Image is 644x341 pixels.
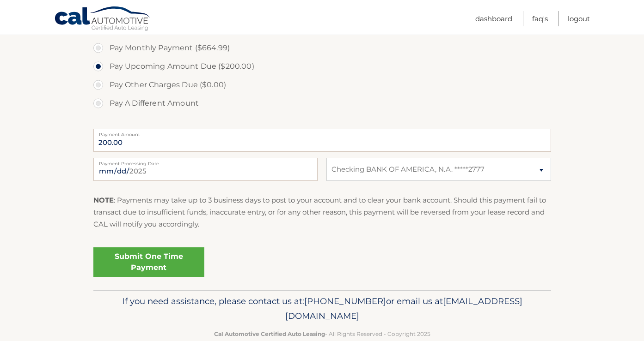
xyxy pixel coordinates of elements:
[285,296,522,321] span: [EMAIL_ADDRESS][DOMAIN_NAME]
[93,57,551,76] label: Pay Upcoming Amount Due ($200.00)
[93,158,318,165] label: Payment Processing Date
[54,6,151,33] a: Cal Automotive
[475,11,512,26] a: Dashboard
[99,294,545,323] p: If you need assistance, please contact us at: or email us at
[93,39,551,57] label: Pay Monthly Payment ($664.99)
[304,296,386,306] span: [PHONE_NUMBER]
[568,11,590,26] a: Logout
[99,329,545,339] p: - All Rights Reserved - Copyright 2025
[93,94,551,113] label: Pay A Different Amount
[93,76,551,94] label: Pay Other Charges Due ($0.00)
[93,247,204,277] a: Submit One Time Payment
[93,194,551,231] p: : Payments may take up to 3 business days to post to your account and to clear your bank account....
[214,330,325,337] strong: Cal Automotive Certified Auto Leasing
[532,11,548,26] a: FAQ's
[93,129,551,136] label: Payment Amount
[93,196,114,204] strong: NOTE
[93,129,551,152] input: Payment Amount
[93,158,318,181] input: Payment Date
